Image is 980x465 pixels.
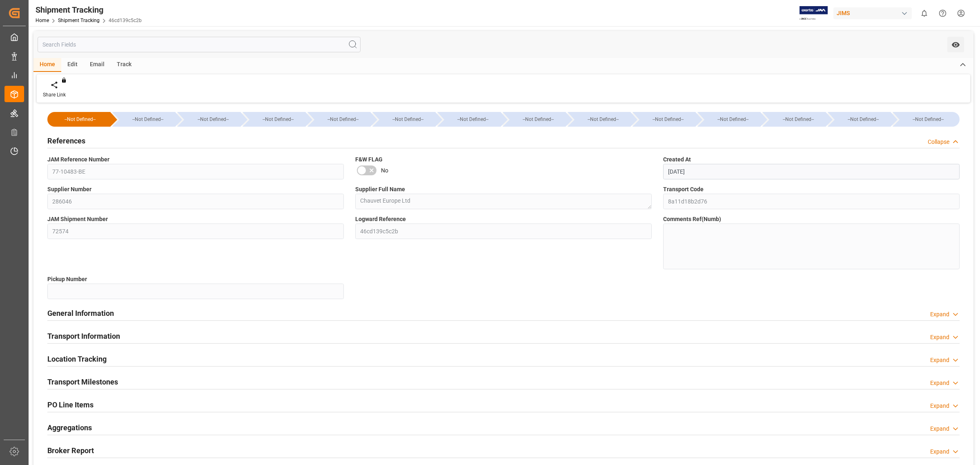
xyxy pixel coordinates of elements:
[47,308,114,319] h2: General Information
[36,18,49,23] a: Home
[706,112,760,127] div: --Not Defined--
[930,425,949,433] div: Expand
[84,58,111,72] div: Email
[511,112,566,127] div: --Not Defined--
[901,112,955,127] div: --Not Defined--
[568,112,630,127] div: --Not Defined--
[355,215,406,224] span: Logward Reference
[47,353,107,364] h2: Location Tracking
[47,445,94,456] h2: Broker Report
[381,112,435,127] div: --Not Defined--
[833,7,912,19] div: JIMS
[930,402,949,410] div: Expand
[36,4,142,16] div: Shipment Tracking
[771,112,825,127] div: --Not Defined--
[641,112,695,127] div: --Not Defined--
[316,112,370,127] div: --Not Defined--
[663,164,960,179] input: DD.MM.YYYY
[112,112,175,127] div: --Not Defined--
[47,275,87,284] span: Pickup Number
[928,138,949,146] div: Collapse
[372,112,435,127] div: --Not Defined--
[833,5,915,21] button: JIMS
[828,112,891,127] div: --Not Defined--
[663,155,691,164] span: Created At
[47,112,110,127] div: --Not Defined--
[61,58,84,72] div: Edit
[800,6,828,20] img: Exertis%20JAM%20-%20Email%20Logo.jpg_1722504956.jpg
[307,112,370,127] div: --Not Defined--
[437,112,500,127] div: --Not Defined--
[762,112,825,127] div: --Not Defined--
[930,356,949,364] div: Expand
[915,4,933,22] button: show 0 new notifications
[177,112,240,127] div: --Not Defined--
[56,112,105,127] div: --Not Defined--
[243,112,305,127] div: --Not Defined--
[33,58,61,72] div: Home
[663,185,704,194] span: Transport Code
[47,376,118,387] h2: Transport Milestones
[633,112,695,127] div: --Not Defined--
[47,399,94,410] h2: PO Line Items
[576,112,630,127] div: --Not Defined--
[697,112,760,127] div: --Not Defined--
[503,112,566,127] div: --Not Defined--
[930,379,949,387] div: Expand
[930,333,949,342] div: Expand
[47,155,109,164] span: JAM Reference Number
[47,331,120,342] h2: Transport Information
[933,4,952,22] button: Help Center
[355,185,405,194] span: Supplier Full Name
[251,112,305,127] div: --Not Defined--
[120,112,175,127] div: --Not Defined--
[445,112,500,127] div: --Not Defined--
[47,185,91,194] span: Supplier Number
[355,194,652,209] textarea: Chauvet Europe Ltd
[47,135,85,146] h2: References
[38,37,361,52] input: Search Fields
[47,422,92,433] h2: Aggregations
[836,112,891,127] div: --Not Defined--
[355,155,383,164] span: F&W FLAG
[930,447,949,456] div: Expand
[111,58,138,72] div: Track
[663,215,721,224] span: Comments Ref(Numb)
[47,215,108,224] span: JAM Shipment Number
[893,112,960,127] div: --Not Defined--
[381,166,388,175] span: No
[58,18,100,23] a: Shipment Tracking
[947,37,964,52] button: open menu
[930,310,949,319] div: Expand
[185,112,240,127] div: --Not Defined--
